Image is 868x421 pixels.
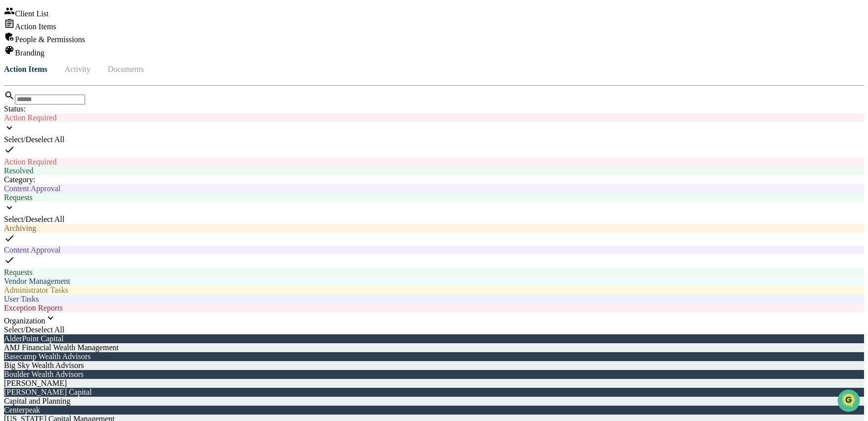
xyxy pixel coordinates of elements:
div: Big Sky Wealth Advisors [4,361,864,370]
div: Requests [4,193,864,202]
div: User Tasks [4,295,864,304]
div: AlderPoint Capital [4,334,864,343]
div: Capital and Planning [4,397,864,406]
span: Status : [4,105,26,113]
span: Organization [4,316,45,325]
div: 🔎 [10,145,18,153]
div: Archiving [4,224,864,233]
span: Category : [4,175,35,184]
p: How can we help? [10,21,180,37]
div: Resolved [4,166,864,175]
img: 1746055101610-c473b297-6a78-478c-a979-82029cc54cd1 [10,76,28,94]
iframe: Open customer support [836,388,863,415]
div: Action Required [4,158,864,166]
div: People & Permissions [4,31,864,44]
span: Pylon [99,168,120,175]
div: Branding [4,45,864,57]
div: Basecamp Wealth Advisors [4,352,864,361]
div: [PERSON_NAME] Capital [4,388,864,397]
div: Select/Deselect All [4,215,864,224]
div: Select/Deselect All [4,135,864,144]
span: Data Lookup [20,144,62,154]
a: 🖐️Preclearance [6,121,68,139]
div: 🖐️ [10,126,18,134]
div: Boulder Wealth Advisors [4,370,864,379]
button: Activity [55,57,100,81]
div: Content Approval [4,246,864,255]
div: We're available if you need us! [34,86,125,94]
div: Vendor Management [4,277,864,286]
div: Content Approval [4,184,864,193]
div: Client List [4,5,864,18]
button: Start new chat [168,79,180,91]
span: Preclearance [20,125,64,135]
div: [PERSON_NAME] [4,379,864,388]
div: AMJ Financial Wealth Management [4,343,864,352]
div: Administrator Tasks [4,286,864,295]
div: Requests [4,268,864,277]
span: Attestations [82,125,123,135]
a: 🗄️Attestations [68,121,127,139]
div: activity tabs [4,57,864,81]
div: 🗄️ [72,126,80,134]
a: 🔎Data Lookup [6,140,66,158]
div: Centerpeak [4,406,864,415]
div: Select/Deselect All [4,325,864,334]
button: Documents [100,57,152,81]
a: Powered byPylon [70,167,120,175]
div: Start new chat [34,76,162,86]
div: Action Required [4,113,864,122]
div: Action Items [4,18,864,31]
div: Exception Reports [4,304,864,313]
button: Action Items [4,57,55,81]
